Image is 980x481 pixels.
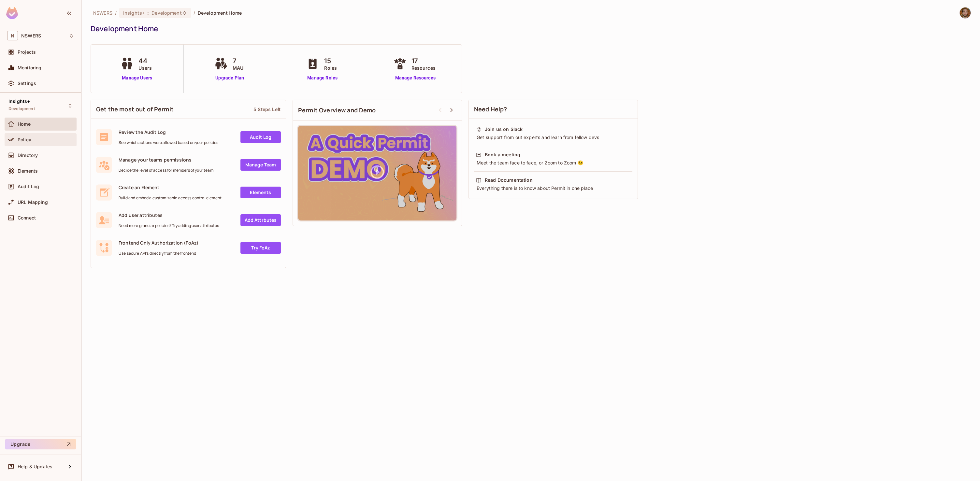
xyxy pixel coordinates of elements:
span: 17 [411,56,436,66]
span: Users [138,64,152,71]
span: Decide the level of access for members of your team [119,168,213,173]
span: See which actions were allowed based on your policies [119,140,218,145]
a: Manage Resources [392,75,439,81]
a: Audit Log [240,131,281,143]
span: Roles [324,64,337,71]
span: Get the most out of Permit [96,105,174,113]
a: Add Attrbutes [240,214,281,226]
img: Branden Barber [960,7,971,18]
span: MAU [233,64,243,71]
div: Join us on Slack [485,126,523,133]
a: Elements [240,187,281,198]
span: Development [8,106,35,111]
span: Need more granular policies? Try adding user attributes [119,223,219,228]
button: Upgrade [5,439,76,449]
span: : [147,10,149,16]
span: 44 [138,56,152,66]
span: Frontend Only Authorization (FoAz) [119,240,198,246]
span: Development Home [198,10,242,16]
li: / [194,10,195,16]
span: Help & Updates [18,464,52,469]
a: Manage Roles [305,75,340,81]
a: Manage Team [240,159,281,171]
span: the active workspace [93,10,112,16]
span: Create an Element [119,184,222,191]
span: Review the Audit Log [119,129,218,135]
a: Try FoAz [240,242,281,254]
span: Permit Overview and Demo [298,106,376,114]
a: Upgrade Plan [213,75,247,81]
span: Resources [411,64,436,71]
span: 7 [233,56,243,66]
span: Workspace: NSWERS [21,33,41,38]
div: Book a meeting [485,151,520,158]
span: Directory [18,153,38,158]
a: Manage Users [119,75,155,81]
span: Development [151,10,181,16]
span: Add user attributes [119,212,219,218]
div: Read Documentation [485,177,533,183]
div: 5 Steps Left [253,106,281,112]
span: 15 [324,56,337,66]
span: Use secure API's directly from the frontend [119,251,198,256]
span: Audit Log [18,184,39,189]
div: Development Home [91,24,968,34]
span: Connect [18,215,36,220]
span: Insights+ [123,10,145,16]
div: Everything there is to know about Permit in one place [476,185,630,191]
span: Insights+ [8,99,30,104]
span: Elements [18,168,38,174]
span: Need Help? [474,105,507,113]
img: SReyMgAAAABJRU5ErkJggg== [6,7,18,19]
span: Build and embed a customizable access control element [119,195,222,201]
span: Monitoring [18,65,42,70]
span: Settings [18,81,36,86]
span: N [7,31,18,40]
span: Policy [18,137,31,142]
span: Manage your teams permissions [119,157,213,163]
div: Get support from out experts and learn from fellow devs [476,134,630,141]
span: Projects [18,50,36,55]
span: Home [18,121,31,127]
div: Meet the team face to face, or Zoom to Zoom 😉 [476,160,630,166]
li: / [115,10,117,16]
span: URL Mapping [18,200,48,205]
